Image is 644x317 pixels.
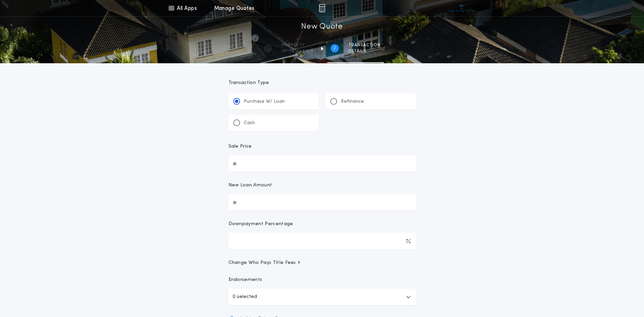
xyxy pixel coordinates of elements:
p: Sale Price [228,143,252,150]
p: Cash [244,120,255,127]
input: New Loan Amount [228,194,416,211]
h1: New Quote [301,21,343,32]
input: Sale Price [228,155,416,172]
p: 0 selected [233,293,257,301]
span: details [348,49,381,54]
p: Downpayment Percentage [228,221,293,228]
span: Transaction [348,43,381,48]
p: Transaction Type [228,80,416,86]
img: vs-icon [449,5,474,12]
p: Refinance [341,98,364,105]
span: Property [281,43,313,48]
span: information [281,49,313,54]
button: 0 selected [228,289,416,305]
p: Purchase W/ Loan [244,98,285,105]
input: Downpayment Percentage [228,233,416,249]
span: Change Who Pays Title Fees [228,260,301,266]
p: Endorsements [228,277,416,283]
img: img [319,4,325,12]
p: New Loan Amount [228,182,272,189]
button: Change Who Pays Title Fees [228,260,416,266]
h2: 2 [333,46,336,51]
